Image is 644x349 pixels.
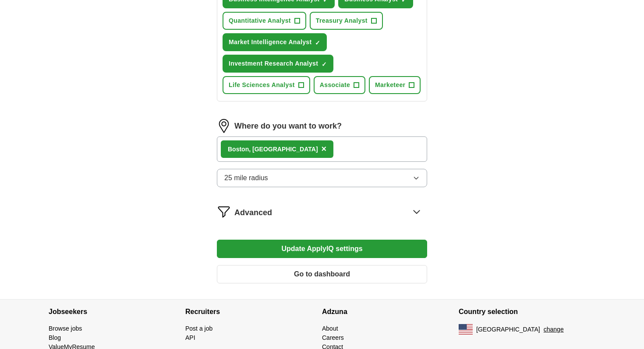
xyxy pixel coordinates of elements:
h4: Country selection [459,300,595,324]
span: Associate [320,80,350,90]
button: Quantitative Analyst [223,12,306,30]
span: Market Intelligence Analyst [229,38,311,47]
a: Browse jobs [49,325,82,332]
a: API [185,334,195,341]
span: × [322,144,327,154]
label: Where do you want to work? [234,120,342,132]
button: × [322,143,327,156]
img: filter [217,205,231,219]
button: Market Intelligence Analyst✓ [223,33,327,51]
div: ton, [GEOGRAPHIC_DATA] [228,145,318,154]
a: Post a job [185,325,212,332]
span: Marketeer [375,80,405,90]
button: Investment Research Analyst✓ [223,55,333,73]
button: Marketeer [369,76,421,94]
span: Quantitative Analyst [229,16,291,25]
span: Treasury Analyst [316,16,368,25]
span: 25 mile radius [224,173,268,183]
button: change [544,325,564,334]
img: US flag [459,324,473,335]
span: Life Sciences Analyst [229,80,295,90]
a: About [322,325,338,332]
button: Go to dashboard [217,265,427,283]
strong: Bos [228,146,239,153]
span: Investment Research Analyst [229,59,318,68]
span: [GEOGRAPHIC_DATA] [476,325,540,334]
button: 25 mile radius [217,169,427,187]
button: Treasury Analyst [310,12,383,30]
img: location.png [217,119,231,133]
button: Life Sciences Analyst [223,76,310,94]
button: Associate [314,76,365,94]
span: ✓ [322,61,327,68]
button: Update ApplyIQ settings [217,240,427,258]
a: Blog [49,334,61,341]
span: ✓ [315,39,320,46]
span: Advanced [234,207,272,219]
a: Careers [322,334,344,341]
